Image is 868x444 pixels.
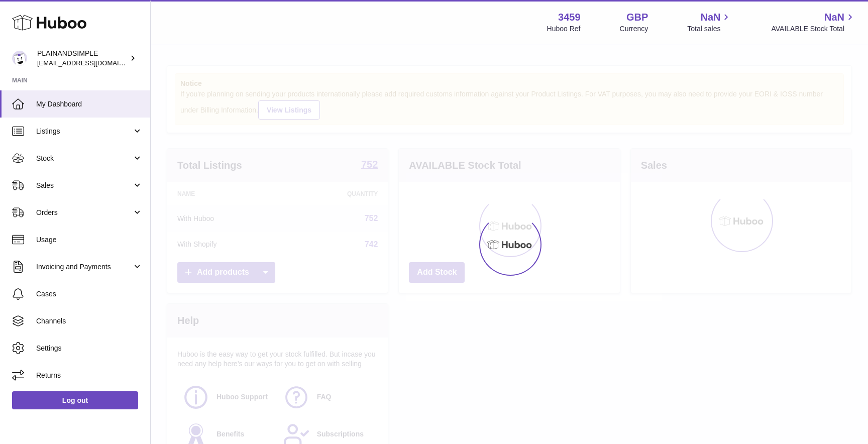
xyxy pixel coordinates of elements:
[36,181,132,190] span: Sales
[36,289,143,299] span: Cases
[36,316,143,326] span: Channels
[620,24,648,34] div: Currency
[12,51,27,66] img: duco@plainandsimple.com
[771,24,856,34] span: AVAILABLE Stock Total
[626,11,648,24] strong: GBP
[36,154,132,163] span: Stock
[36,262,132,272] span: Invoicing and Payments
[37,59,148,67] span: [EMAIL_ADDRESS][DOMAIN_NAME]
[36,235,143,245] span: Usage
[36,371,143,380] span: Returns
[687,24,732,34] span: Total sales
[771,11,856,34] a: NaN AVAILABLE Stock Total
[12,391,138,409] a: Log out
[700,11,720,24] span: NaN
[558,11,581,24] strong: 3459
[36,208,132,217] span: Orders
[37,49,128,68] div: PLAINANDSIMPLE
[824,11,844,24] span: NaN
[36,127,132,136] span: Listings
[36,99,143,109] span: My Dashboard
[36,344,143,353] span: Settings
[547,24,581,34] div: Huboo Ref
[687,11,732,34] a: NaN Total sales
